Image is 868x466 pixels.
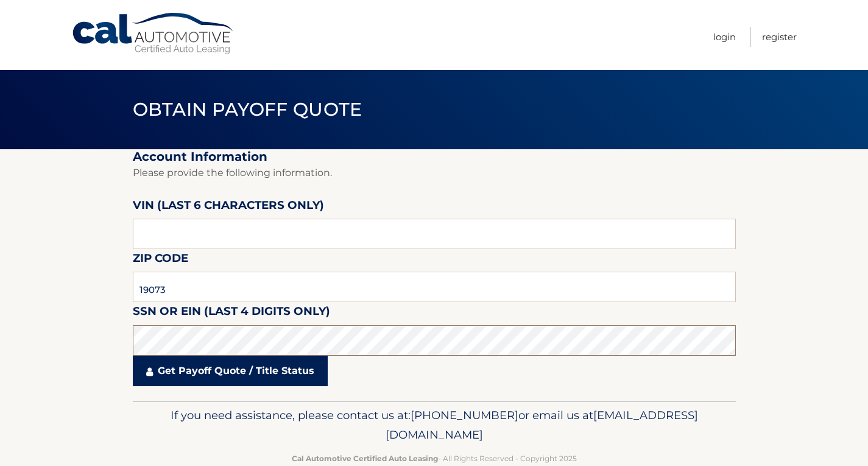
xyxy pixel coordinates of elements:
[133,98,362,121] span: Obtain Payoff Quote
[133,164,736,182] p: Please provide the following information.
[713,27,736,47] a: Login
[133,149,736,164] h2: Account Information
[71,12,236,55] a: Cal Automotive
[133,302,330,325] label: SSN or EIN (last 4 digits only)
[133,249,188,272] label: Zip Code
[133,356,328,386] a: Get Payoff Quote / Title Status
[762,27,797,47] a: Register
[133,196,324,219] label: VIN (last 6 characters only)
[411,408,518,422] span: [PHONE_NUMBER]
[141,452,728,465] p: - All Rights Reserved - Copyright 2025
[141,406,728,445] p: If you need assistance, please contact us at: or email us at
[292,454,438,463] strong: Cal Automotive Certified Auto Leasing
